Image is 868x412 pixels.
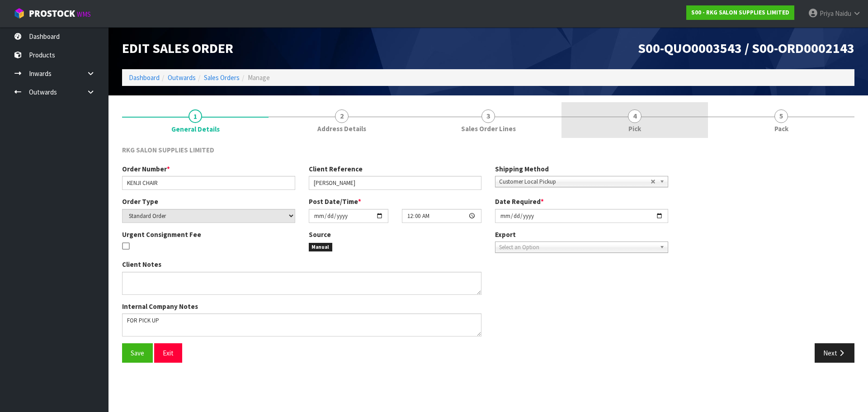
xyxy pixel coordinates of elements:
small: WMS [77,10,91,19]
span: 4 [628,109,642,123]
span: Customer Local Pickup [499,176,651,187]
a: Outwards [168,73,196,82]
label: Urgent Consignment Fee [122,230,201,239]
span: Save [131,349,144,357]
label: Order Number [122,164,170,174]
span: General Details [171,124,220,134]
label: Source [309,230,331,239]
label: Post Date/Time [309,197,361,206]
span: General Details [122,138,854,369]
span: 3 [481,109,495,123]
button: Exit [154,343,182,363]
span: Sales Order Lines [461,124,516,133]
span: Naidu [835,9,851,18]
span: 5 [774,109,788,123]
input: Order Number [122,176,295,190]
label: Internal Company Notes [122,302,198,311]
span: RKG SALON SUPPLIES LIMITED [122,146,214,154]
label: Client Reference [309,164,363,174]
label: Date Required [495,197,544,206]
button: Next [815,343,854,363]
img: cube-alt.png [14,8,25,19]
span: Pick [628,124,641,133]
input: Client Reference [309,176,482,190]
a: Sales Orders [204,73,240,82]
span: 1 [189,109,202,123]
button: Save [122,343,153,363]
label: Export [495,230,516,239]
span: ProStock [29,8,75,19]
a: Dashboard [129,73,160,82]
label: Client Notes [122,260,161,269]
span: Pack [774,124,788,133]
span: Address Details [317,124,366,133]
span: 2 [335,109,349,123]
span: Priya [820,9,834,18]
label: Order Type [122,197,158,206]
label: Shipping Method [495,164,549,174]
a: S00 - RKG SALON SUPPLIES LIMITED [686,5,794,20]
span: Select an Option [499,242,656,253]
span: Manage [248,73,270,82]
span: S00-QUO0003543 / S00-ORD0002143 [638,39,854,57]
span: Edit Sales Order [122,39,233,57]
strong: S00 - RKG SALON SUPPLIES LIMITED [691,9,789,16]
span: Manual [309,243,333,252]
